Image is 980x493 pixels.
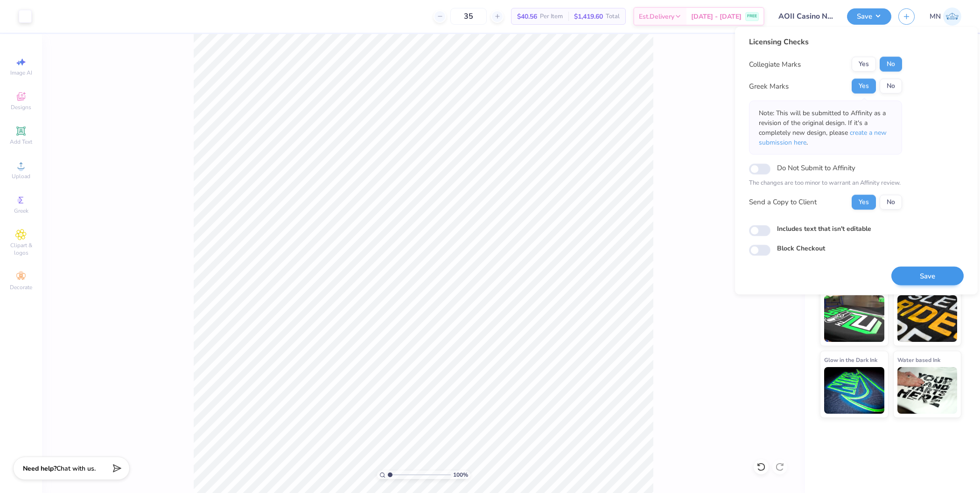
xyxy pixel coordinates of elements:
label: Includes text that isn't editable [777,223,871,233]
label: Block Checkout [777,243,825,253]
strong: Need help? [23,464,56,473]
span: Total [606,12,620,21]
span: [DATE] - [DATE] [691,12,742,21]
div: Collegiate Marks [749,59,801,69]
span: Upload [12,173,30,180]
span: MN [930,11,941,22]
button: No [880,194,902,209]
span: FREE [747,13,757,20]
a: MN [930,7,961,26]
button: Save [847,8,891,25]
span: Per Item [540,12,563,21]
input: – – [450,8,487,25]
img: Water based Ink [897,367,958,414]
button: Yes [852,57,876,72]
button: Yes [852,194,876,209]
p: The changes are too minor to warrant an Affinity review. [749,179,902,188]
img: Neon Ink [824,295,884,342]
div: Send a Copy to Client [749,197,817,208]
span: Chat with us. [56,464,96,473]
span: Clipart & logos [5,242,37,257]
img: Glow in the Dark Ink [824,367,884,414]
div: Greek Marks [749,81,789,91]
label: Do Not Submit to Affinity [777,162,855,174]
button: No [880,79,902,94]
span: Est. Delivery [639,12,674,21]
input: Untitled Design [771,7,840,26]
div: Licensing Checks [749,36,902,48]
span: Decorate [10,284,32,291]
img: Metallic & Glitter Ink [897,295,958,342]
p: Note: This will be submitted to Affinity as a revision of the original design. If it's a complete... [759,108,892,147]
span: Add Text [10,138,32,146]
button: Save [891,266,964,285]
span: 100 % [453,471,468,479]
span: Designs [11,104,31,111]
img: Mark Navarro [943,7,961,26]
span: $40.56 [517,12,537,21]
span: Image AI [10,69,32,76]
button: No [880,57,902,72]
span: Water based Ink [897,355,940,365]
span: $1,419.60 [574,12,603,21]
span: Glow in the Dark Ink [824,355,877,365]
button: Yes [852,79,876,94]
span: Greek [14,207,28,215]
